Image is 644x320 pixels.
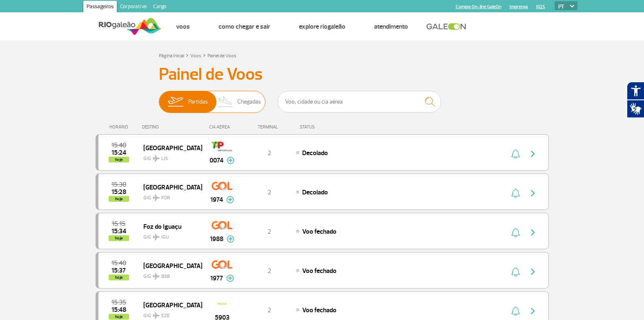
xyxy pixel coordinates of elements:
a: Página Inicial [159,53,184,59]
a: Passageiros [83,1,117,14]
span: 2025-10-01 15:30:00 [111,182,126,187]
span: 2 [267,188,271,196]
img: seta-direita-painel-voo.svg [528,228,538,237]
div: CIA AÉREA [202,124,243,130]
span: [GEOGRAPHIC_DATA] [143,260,196,271]
img: mais-info-painel-voo.svg [226,196,234,203]
span: hoje [109,275,129,280]
span: FOR [161,194,170,202]
a: RQS [536,4,545,9]
span: 1977 [210,273,223,283]
a: Corporativo [117,1,150,14]
span: [GEOGRAPHIC_DATA] [143,300,196,310]
span: 1974 [210,195,223,205]
span: GIG [143,268,196,280]
img: sino-painel-voo.svg [511,149,520,159]
img: destiny_airplane.svg [153,194,160,201]
span: Foz do Iguaçu [143,221,196,232]
span: Decolado [302,149,328,157]
span: GIG [143,308,196,320]
a: Explore RIOgaleão [299,23,345,31]
span: Partidas [188,91,208,113]
span: Voo fechado [302,306,336,314]
span: 2 [267,306,271,314]
span: GIG [143,190,196,202]
a: Atendimento [374,23,408,31]
img: destiny_airplane.svg [153,155,160,162]
span: 1988 [210,234,223,244]
span: 2025-10-01 15:40:00 [111,142,126,148]
span: 2025-10-01 15:35:00 [111,300,126,305]
span: hoje [109,157,129,162]
img: seta-direita-painel-voo.svg [528,267,538,277]
input: Voo, cidade ou cia aérea [278,91,441,113]
a: > [186,50,189,60]
span: [GEOGRAPHIC_DATA] [143,142,196,153]
div: Plugin de acessibilidade da Hand Talk. [627,82,644,118]
span: 2 [267,267,271,275]
span: 2 [267,149,271,157]
span: LIS [161,155,168,162]
span: 2025-10-01 15:15:00 [112,221,125,227]
div: TERMINAL [243,124,296,130]
div: DESTINO [142,124,202,130]
span: 2025-10-01 15:28:00 [111,189,126,195]
img: destiny_airplane.svg [153,234,160,240]
img: mais-info-painel-voo.svg [227,157,234,164]
span: Voo fechado [302,228,336,236]
span: 2025-10-01 15:48:00 [111,307,126,313]
img: mais-info-painel-voo.svg [226,275,234,282]
a: > [203,50,206,60]
span: GIG [143,151,196,162]
img: seta-direita-painel-voo.svg [528,306,538,316]
img: mais-info-painel-voo.svg [227,235,234,243]
span: IGU [161,234,169,241]
img: sino-painel-voo.svg [511,188,520,198]
img: seta-direita-painel-voo.svg [528,188,538,198]
a: Painel de Voos [207,53,236,59]
span: 2025-10-01 15:24:18 [111,150,126,155]
img: sino-painel-voo.svg [511,228,520,237]
a: Imprensa [510,4,528,9]
h3: Painel de Voos [159,64,486,85]
span: EZE [161,312,170,320]
span: hoje [109,196,129,202]
span: 0074 [209,155,223,165]
a: Voos [190,53,201,59]
span: BSB [161,273,170,280]
span: Decolado [302,188,328,196]
span: Voo fechado [302,267,336,275]
div: HORÁRIO [98,124,143,130]
a: Cargo [150,1,169,14]
button: Abrir tradutor de língua de sinais. [627,100,644,118]
span: hoje [109,314,129,320]
span: Chegadas [237,91,261,113]
span: [GEOGRAPHIC_DATA] [143,182,196,192]
span: 2025-10-01 15:37:52 [111,268,126,273]
img: destiny_airplane.svg [153,312,160,319]
img: sino-painel-voo.svg [511,267,520,277]
span: hoje [109,235,129,241]
span: 2025-10-01 15:34:00 [111,228,126,234]
span: 2025-10-01 15:40:00 [111,260,126,266]
button: Abrir recursos assistivos. [627,82,644,100]
img: seta-direita-painel-voo.svg [528,149,538,159]
span: GIG [143,229,196,241]
img: slider-desembarque [214,91,238,113]
a: Como chegar e sair [218,23,270,31]
span: 2 [267,228,271,236]
img: sino-painel-voo.svg [511,306,520,316]
a: Compra On-line GaleOn [456,4,501,9]
a: Voos [176,23,190,31]
div: STATUS [296,124,362,130]
img: destiny_airplane.svg [153,273,160,279]
img: slider-embarque [163,91,188,113]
